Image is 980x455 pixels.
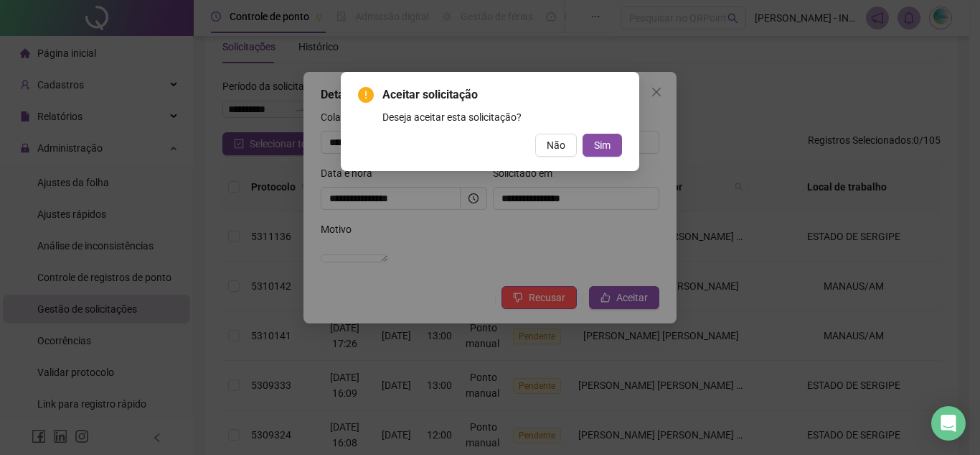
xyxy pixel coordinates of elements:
[382,86,622,104] span: Aceitar solicitação
[931,406,966,441] div: Open Intercom Messenger
[358,87,374,103] span: exclamation-circle
[594,137,611,153] span: Sim
[583,134,622,157] button: Sim
[382,109,622,125] div: Deseja aceitar esta solicitação?
[535,134,577,157] button: Não
[547,137,565,153] span: Não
